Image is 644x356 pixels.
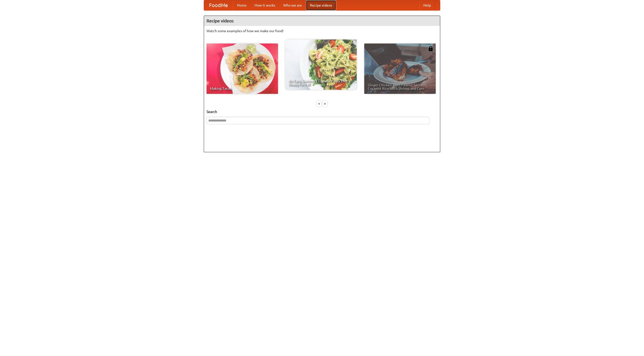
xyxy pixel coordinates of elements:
a: Making Tacos [207,44,278,94]
span: Making Tacos [210,87,274,90]
a: Who we are [279,0,306,10]
p: Watch some examples of how we make our food! [207,28,437,33]
span: An Easy, Summery Tomato Pasta That's Ready for Fall [289,79,353,86]
div: » [323,100,327,107]
a: An Easy, Summery Tomato Pasta That's Ready for Fall [285,39,357,90]
h4: Recipe videos [204,16,440,26]
a: Home [233,0,251,10]
a: Help [419,0,435,10]
a: Recipe videos [306,0,336,10]
img: 483408.png [428,46,433,51]
h5: Search [207,109,437,114]
a: How it works [251,0,279,10]
a: FoodMe [204,0,233,10]
div: « [317,100,321,107]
